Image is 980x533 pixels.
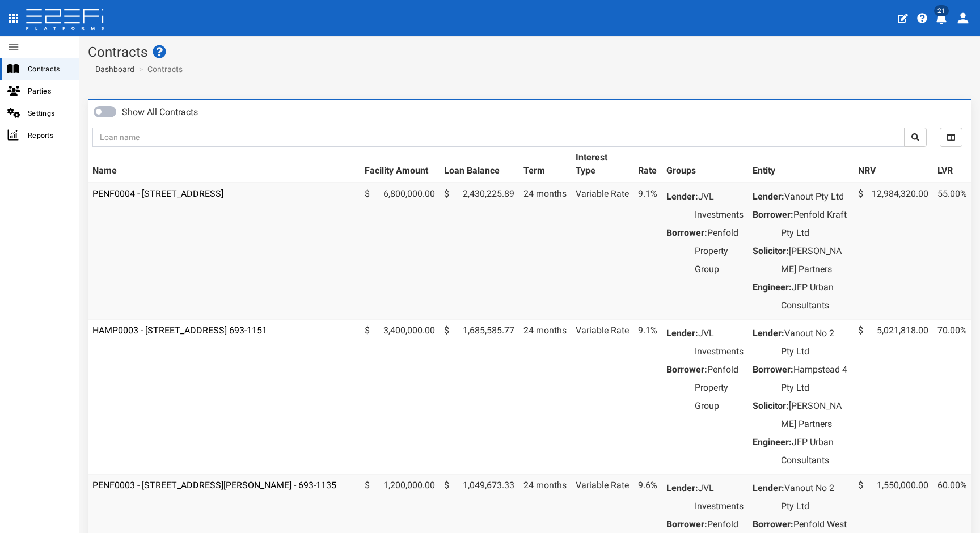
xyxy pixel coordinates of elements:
td: 9.1% [633,319,662,474]
dt: Lender: [753,188,784,206]
th: Groups [662,147,748,183]
td: 6,800,000.00 [360,183,440,320]
a: HAMP0003 - [STREET_ADDRESS] 693-1151 [92,325,267,336]
dd: Vanout No 2 Pty Ltd [781,479,849,515]
dd: JFP Urban Consultants [781,278,849,315]
dd: Hampstead 4 Pty Ltd [781,361,849,397]
dd: JVL Investments [695,479,744,515]
dt: Borrower: [753,361,793,379]
a: PENF0003 - [STREET_ADDRESS][PERSON_NAME] - 693-1135 [92,480,336,490]
th: LVR [933,147,971,183]
span: Contracts [28,62,70,75]
th: Entity [748,147,854,183]
th: Loan Balance [440,147,519,183]
a: PENF0004 - [STREET_ADDRESS] [92,188,223,199]
dt: Borrower: [666,224,707,242]
span: Dashboard [91,65,134,74]
dt: Solicitor: [753,397,789,415]
input: Loan name [92,128,905,147]
td: 1,685,585.77 [440,319,519,474]
td: 3,400,000.00 [360,319,440,474]
td: Variable Rate [571,183,633,320]
dd: Penfold Property Group [695,224,744,278]
label: Show All Contracts [122,106,198,119]
dt: Engineer: [753,278,792,297]
td: 2,430,225.89 [440,183,519,320]
dd: [PERSON_NAME] Partners [781,397,849,433]
td: 55.00% [933,183,971,320]
dd: Penfold Kraft Pty Ltd [781,206,849,242]
td: 5,021,818.00 [854,319,933,474]
dd: [PERSON_NAME] Partners [781,242,849,278]
dt: Lender: [753,479,784,497]
a: Dashboard [91,64,134,75]
td: 70.00% [933,319,971,474]
dd: JFP Urban Consultants [781,433,849,469]
th: Facility Amount [360,147,440,183]
td: 24 months [519,183,571,320]
dt: Solicitor: [753,242,789,260]
li: Contracts [136,64,183,75]
th: Interest Type [571,147,633,183]
th: Name [88,147,360,183]
dt: Lender: [666,479,698,497]
h1: Contracts [88,45,971,60]
td: 12,984,320.00 [854,183,933,320]
span: Parties [28,84,70,98]
span: Settings [28,107,70,120]
dt: Borrower: [753,206,793,224]
dt: Engineer: [753,433,792,451]
dt: Lender: [753,324,784,342]
td: 9.1% [633,183,662,320]
dd: Vanout Pty Ltd [781,188,849,206]
span: Reports [28,129,70,142]
dt: Lender: [666,324,698,342]
th: Rate [633,147,662,183]
dd: Vanout No 2 Pty Ltd [781,324,849,361]
dt: Borrower: [666,361,707,379]
td: 24 months [519,319,571,474]
dd: Penfold Property Group [695,361,744,415]
dd: JVL Investments [695,324,744,361]
dt: Lender: [666,188,698,206]
th: Term [519,147,571,183]
td: Variable Rate [571,319,633,474]
dd: JVL Investments [695,188,744,224]
th: NRV [854,147,933,183]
